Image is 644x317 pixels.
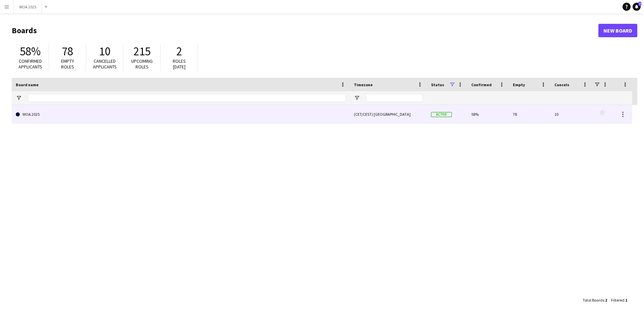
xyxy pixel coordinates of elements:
span: Roles [DATE] [173,58,186,70]
div: (CET/CEST) [GEOGRAPHIC_DATA] [350,105,427,123]
div: 10 [550,105,592,123]
span: Empty roles [61,58,74,70]
span: Empty [513,82,525,87]
button: Open Filter Menu [354,95,360,101]
span: Cancelled applicants [93,58,117,70]
div: : [583,294,607,307]
input: Board name Filter Input [28,94,346,102]
div: : [611,294,627,307]
span: Active [431,112,452,117]
span: 10 [99,44,110,59]
input: Timezone Filter Input [366,94,423,102]
button: Open Filter Menu [16,95,22,101]
button: WOA 2025 [14,0,42,13]
span: Timezone [354,82,373,87]
span: Confirmed applicants [18,58,42,70]
span: 7 [638,2,641,6]
span: Confirmed [471,82,492,87]
div: 58% [467,105,509,123]
span: 58% [20,44,41,59]
span: Filtered [611,298,624,303]
span: 2 [176,44,182,59]
span: Cancels [554,82,569,87]
span: 78 [62,44,73,59]
a: WOA 2025 [16,105,346,124]
span: 215 [133,44,151,59]
span: Status [431,82,444,87]
span: 2 [605,298,607,303]
a: New Board [598,24,637,37]
span: Upcoming roles [131,58,153,70]
h1: Boards [12,25,598,36]
span: 1 [625,298,627,303]
span: Board name [16,82,39,87]
a: 7 [633,3,641,11]
div: 78 [509,105,550,123]
span: Total Boards [583,298,604,303]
